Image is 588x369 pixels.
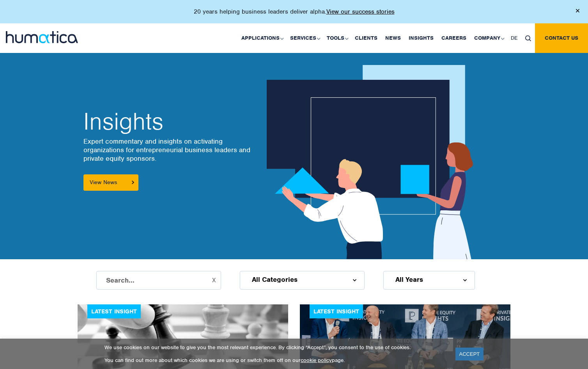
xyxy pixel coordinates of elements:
[395,276,423,283] span: All Years
[237,23,286,53] a: Applications
[252,276,298,283] span: All Categories
[87,304,141,318] div: Latest Insight
[104,357,446,364] p: You can find out more about which cookies we are using or switch them off on our page.
[212,277,216,283] button: X
[470,23,507,53] a: Company
[6,31,78,43] img: logo
[267,65,482,259] img: about_banner1
[455,348,484,360] a: ACCEPT
[286,23,323,53] a: Services
[83,174,138,191] a: View News
[405,23,437,53] a: Insights
[353,279,356,281] img: d_arroww
[104,344,446,351] p: We use cookies on our website to give you the most relevant experience. By clicking “Accept”, you...
[132,181,134,184] img: arrowicon
[96,271,221,290] input: Search...
[326,8,395,16] a: View our success stories
[463,279,467,281] img: d_arroww
[323,23,351,53] a: Tools
[194,8,395,16] p: 20 years helping business leaders deliver alpha.
[525,35,531,41] img: search_icon
[381,23,405,53] a: News
[507,23,521,53] a: DE
[83,110,251,133] h2: Insights
[437,23,470,53] a: Careers
[310,304,363,318] div: Latest Insight
[83,137,251,163] p: Expert commentary and insights on activating organizations for entrepreneurial business leaders a...
[351,23,381,53] a: Clients
[301,357,332,364] a: cookie policy
[511,35,517,41] span: DE
[535,23,588,53] a: Contact us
